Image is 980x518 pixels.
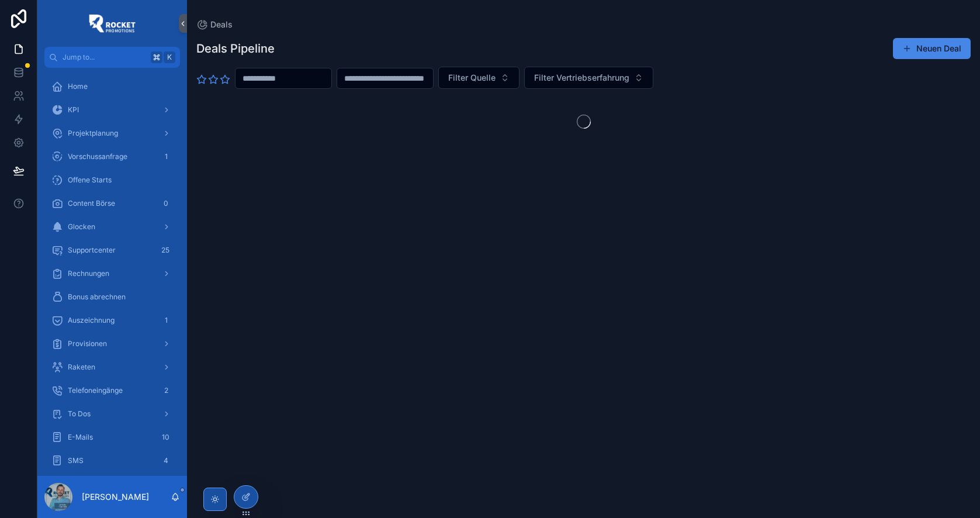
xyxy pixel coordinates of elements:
[158,243,173,257] div: 25
[44,427,180,448] a: E-Mails10
[44,403,180,424] a: To Dos
[68,433,93,442] span: E-Mails
[159,150,173,164] div: 1
[82,491,149,503] p: [PERSON_NAME]
[44,240,180,261] a: Supportcenter25
[44,286,180,308] a: Bonus abrechnen
[68,362,95,372] span: Raketen
[68,222,95,232] span: Glocken
[68,129,118,138] span: Projektplanung
[63,53,146,62] span: Jump to...
[448,72,496,84] span: Filter Quelle
[44,76,180,97] a: Home
[44,47,180,68] button: Jump to...K
[68,339,107,348] span: Provisionen
[534,72,629,84] span: Filter Vertriebserfahrung
[68,152,127,161] span: Vorschussanfrage
[68,246,116,255] span: Supportcenter
[159,454,173,468] div: 4
[44,310,180,331] a: Auszeichnung1
[44,450,180,471] a: SMS4
[44,170,180,191] a: Offene Starts
[68,199,115,208] span: Content Börse
[210,19,233,30] span: Deals
[44,146,180,167] a: Vorschussanfrage1
[44,99,180,120] a: KPI
[893,38,971,59] button: Neuen Deal
[44,380,180,401] a: Telefoneingänge2
[37,68,187,476] div: scrollable content
[89,14,136,33] img: App logo
[68,386,123,395] span: Telefoneingänge
[68,316,115,325] span: Auszeichnung
[68,269,109,278] span: Rechnungen
[196,40,275,57] h1: Deals Pipeline
[165,53,174,62] span: K
[524,67,653,89] button: Select Button
[44,357,180,378] a: Raketen
[44,123,180,144] a: Projektplanung
[159,384,173,398] div: 2
[68,105,79,115] span: KPI
[196,19,233,30] a: Deals
[44,263,180,284] a: Rechnungen
[68,82,88,91] span: Home
[159,196,173,210] div: 0
[159,313,173,327] div: 1
[158,430,173,444] div: 10
[438,67,520,89] button: Select Button
[44,193,180,214] a: Content Börse0
[44,216,180,237] a: Glocken
[44,333,180,354] a: Provisionen
[68,292,126,302] span: Bonus abrechnen
[68,456,84,465] span: SMS
[68,409,91,419] span: To Dos
[68,175,112,185] span: Offene Starts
